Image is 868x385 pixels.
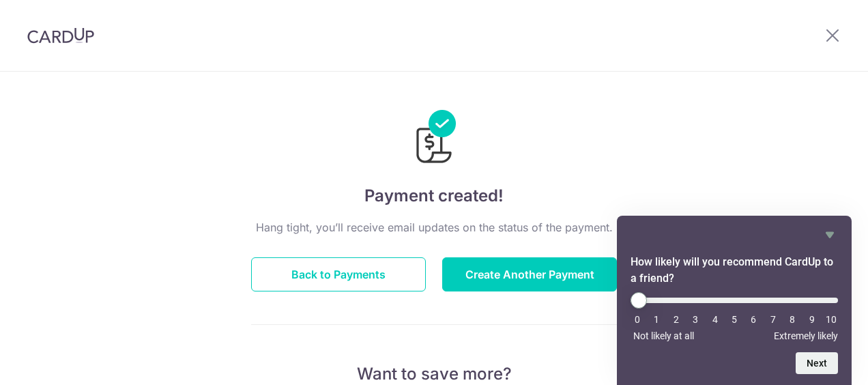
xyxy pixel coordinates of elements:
li: 1 [650,314,663,325]
div: How likely will you recommend CardUp to a friend? Select an option from 0 to 10, with 0 being Not... [631,227,838,374]
li: 7 [766,314,780,325]
li: 2 [669,314,683,325]
button: Next question [796,352,838,374]
button: Hide survey [822,227,838,243]
span: Extremely likely [774,330,838,341]
div: How likely will you recommend CardUp to a friend? Select an option from 0 to 10, with 0 being Not... [631,292,838,341]
li: 4 [708,314,722,325]
button: Back to Payments [251,257,426,291]
li: 3 [689,314,702,325]
li: 0 [631,314,644,325]
p: Want to save more? [251,363,617,385]
p: Hang tight, you’ll receive email updates on the status of the payment. [251,219,617,236]
li: 10 [824,314,838,325]
span: Not likely at all [633,330,694,341]
h2: How likely will you recommend CardUp to a friend? Select an option from 0 to 10, with 0 being Not... [631,254,838,287]
li: 5 [727,314,741,325]
button: Create Another Payment [442,257,617,291]
li: 6 [747,314,760,325]
h4: Payment created! [251,184,617,208]
img: CardUp [27,27,94,44]
li: 8 [785,314,799,325]
img: Payments [412,110,456,167]
li: 9 [805,314,819,325]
